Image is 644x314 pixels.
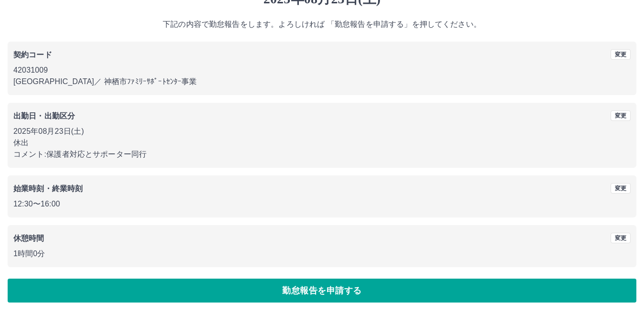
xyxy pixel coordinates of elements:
[611,49,631,60] button: 変更
[13,149,631,160] p: コメント: 保護者対応とサポーター同行
[8,19,636,30] p: 下記の内容で勤怠報告をします。よろしければ 「勤怠報告を申請する」を押してください。
[611,110,631,121] button: 変更
[13,137,631,149] p: 休出
[13,248,631,260] p: 1時間0分
[13,198,631,210] p: 12:30 〜 16:00
[8,279,636,303] button: 勤怠報告を申請する
[13,234,44,242] b: 休憩時間
[13,51,52,59] b: 契約コード
[611,183,631,194] button: 変更
[13,184,83,193] b: 始業時刻・終業時刻
[13,112,75,120] b: 出勤日・出勤区分
[611,233,631,243] button: 変更
[13,76,631,87] p: [GEOGRAPHIC_DATA] ／ 神栖市ﾌｧﾐﾘｰｻﾎﾟｰﾄｾﾝﾀｰ事業
[13,126,631,137] p: 2025年08月23日(土)
[13,65,631,76] p: 42031009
